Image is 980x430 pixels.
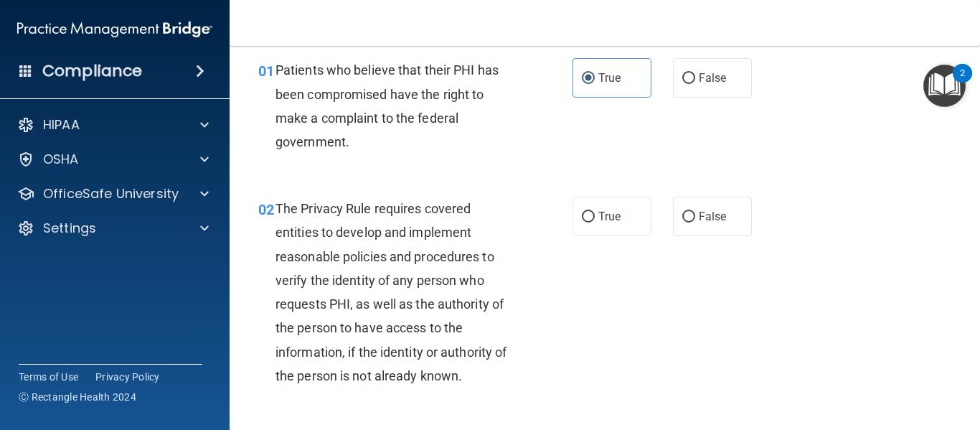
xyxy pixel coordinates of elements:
button: Open Resource Center, 2 new notifications [923,65,966,107]
span: 01 [258,62,274,80]
div: 2 [960,73,965,92]
span: True [598,210,621,223]
p: HIPAA [43,116,80,134]
span: False [699,71,727,85]
input: False [682,212,695,223]
a: HIPAA [17,116,209,134]
img: PMB logo [17,15,212,44]
a: OSHA [17,151,209,168]
h4: Compliance [42,61,142,81]
a: OfficeSafe University [17,185,209,202]
span: False [699,210,727,223]
p: OfficeSafe University [43,185,179,202]
span: Patients who believe that their PHI has been compromised have the right to make a complaint to th... [275,62,499,149]
p: Settings [43,220,96,237]
a: Settings [17,220,209,237]
span: True [598,71,621,85]
span: Ⓒ Rectangle Health 2024 [19,390,136,404]
span: 02 [258,201,274,218]
input: True [582,73,595,84]
input: False [682,73,695,84]
p: OSHA [43,151,79,168]
a: Privacy Policy [95,370,160,384]
a: Terms of Use [19,370,78,384]
span: The Privacy Rule requires covered entities to develop and implement reasonable policies and proce... [275,201,507,383]
input: True [582,212,595,223]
